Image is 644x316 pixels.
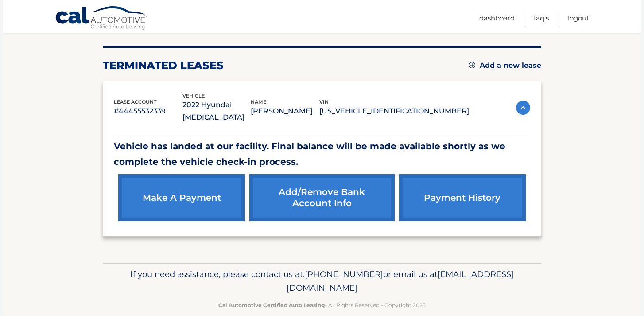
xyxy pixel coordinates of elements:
p: - All Rights Reserved - Copyright 2025 [109,300,535,310]
img: add.svg [469,62,475,68]
p: If you need assistance, please contact us at: or email us at [109,267,535,296]
p: 2022 Hyundai [MEDICAL_DATA] [182,99,251,124]
p: #44455532339 [114,105,182,117]
p: [US_VEHICLE_IDENTIFICATION_NUMBER] [319,105,469,117]
a: make a payment [118,174,245,221]
a: Logout [568,11,589,25]
h2: terminated leases [103,59,224,72]
a: Add a new lease [469,61,541,70]
a: Cal Automotive [55,6,148,31]
span: vehicle [182,93,205,99]
img: accordion-active.svg [516,101,530,115]
span: vin [319,99,329,105]
span: lease account [114,99,157,105]
a: FAQ's [534,11,549,25]
span: [PHONE_NUMBER] [305,269,383,279]
a: payment history [399,174,526,221]
a: Add/Remove bank account info [249,174,394,221]
p: [PERSON_NAME] [251,105,319,117]
span: name [251,99,266,105]
a: Dashboard [479,11,515,25]
p: Vehicle has landed at our facility. Final balance will be made available shortly as we complete t... [114,139,530,170]
strong: Cal Automotive Certified Auto Leasing [218,302,325,308]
